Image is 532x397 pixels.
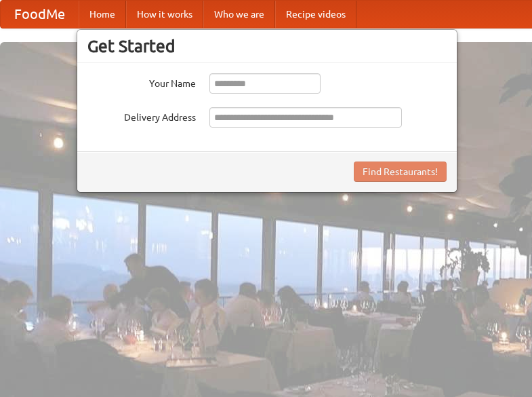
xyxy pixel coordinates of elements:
[275,1,356,28] a: Recipe videos
[126,1,203,28] a: How it works
[87,107,196,124] label: Delivery Address
[1,1,79,28] a: FoodMe
[87,73,196,90] label: Your Name
[79,1,126,28] a: Home
[87,36,447,56] h3: Get Started
[203,1,275,28] a: Who we are
[354,162,447,182] button: Find Restaurants!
